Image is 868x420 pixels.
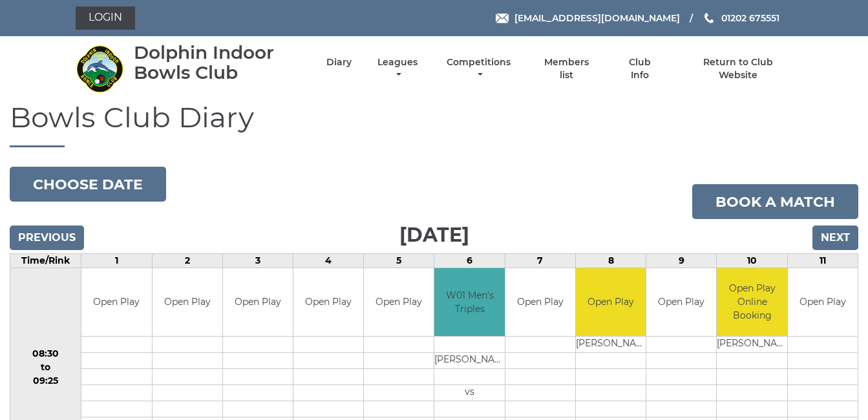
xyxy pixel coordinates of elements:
[704,13,714,23] img: Phone us
[576,336,646,352] td: [PERSON_NAME]
[10,101,858,147] h1: Bowls Club Diary
[81,268,151,336] td: Open Play
[496,14,509,23] img: Email
[223,268,293,336] td: Open Play
[76,6,135,30] a: Login
[505,254,575,268] td: 7
[326,56,352,68] a: Diary
[76,45,124,93] img: Dolphin Indoor Bowls Club
[812,226,858,250] input: Next
[374,56,421,81] a: Leagues
[364,254,434,268] td: 5
[721,12,779,24] span: 01202 675551
[514,12,680,24] span: [EMAIL_ADDRESS][DOMAIN_NAME]
[293,254,364,268] td: 4
[717,268,787,336] td: Open Play Online Booking
[222,254,293,268] td: 3
[536,56,596,81] a: Members list
[434,384,504,401] td: vs
[717,336,787,352] td: [PERSON_NAME]
[619,56,661,81] a: Club Info
[10,167,166,202] button: Choose date
[496,11,680,25] a: Email [EMAIL_ADDRESS][DOMAIN_NAME]
[364,268,434,336] td: Open Play
[293,268,363,336] td: Open Play
[703,11,779,25] a: Phone us 01202 675551
[444,56,514,81] a: Competitions
[152,254,222,268] td: 2
[505,268,575,336] td: Open Play
[683,56,792,81] a: Return to Club Website
[153,268,222,336] td: Open Play
[692,184,858,219] a: Book a match
[788,268,858,336] td: Open Play
[10,226,84,250] input: Previous
[646,254,717,268] td: 9
[576,268,646,336] td: Open Play
[646,268,716,336] td: Open Play
[10,254,81,268] td: Time/Rink
[717,254,787,268] td: 10
[434,268,504,336] td: W01 Men's Triples
[575,254,646,268] td: 8
[434,254,505,268] td: 6
[787,254,858,268] td: 11
[434,352,504,368] td: [PERSON_NAME]
[134,43,304,83] div: Dolphin Indoor Bowls Club
[81,254,152,268] td: 1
